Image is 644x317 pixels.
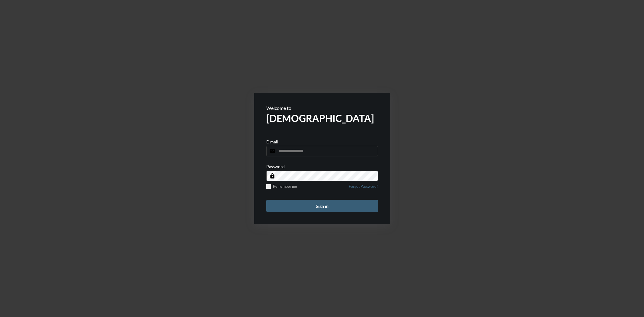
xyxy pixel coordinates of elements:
[349,184,378,192] a: Forgot Password?
[266,200,378,212] button: Sign in
[266,164,285,169] p: Password
[266,184,297,189] label: Remember me
[266,112,378,124] h2: [DEMOGRAPHIC_DATA]
[266,139,278,144] p: E-mail
[266,105,378,111] p: Welcome to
